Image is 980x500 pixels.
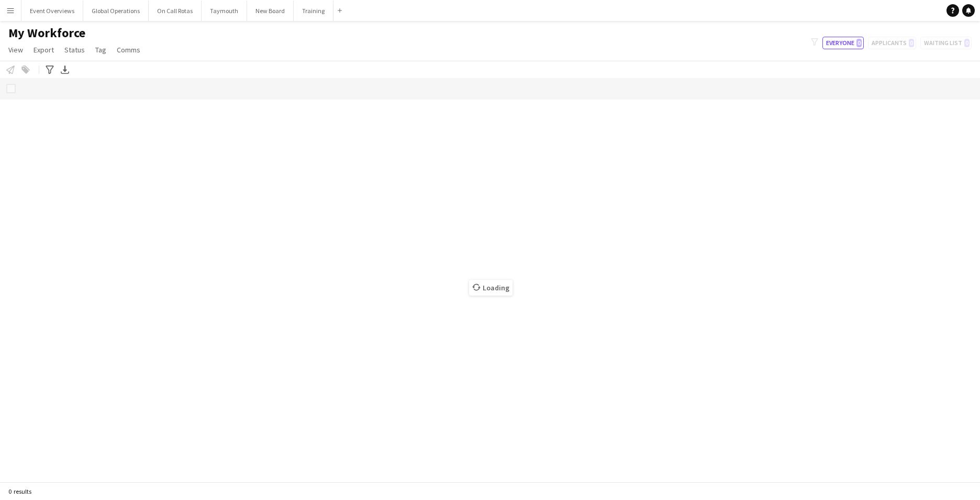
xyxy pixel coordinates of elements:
[8,45,23,55] span: View
[29,43,58,57] a: Export
[34,45,54,55] span: Export
[113,43,144,57] a: Comms
[83,1,149,21] button: Global Operations
[117,45,140,55] span: Comms
[856,39,862,47] span: 0
[43,63,56,76] app-action-btn: Advanced filters
[59,63,71,76] app-action-btn: Export XLSX
[822,37,864,49] button: Everyone0
[95,45,106,55] span: Tag
[294,1,333,21] button: Training
[149,1,202,21] button: On Call Rotas
[8,25,85,41] span: My Workforce
[91,43,110,57] a: Tag
[64,45,85,55] span: Status
[202,1,247,21] button: Taymouth
[4,43,27,57] a: View
[469,280,513,296] span: Loading
[60,43,89,57] a: Status
[247,1,294,21] button: New Board
[21,1,83,21] button: Event Overviews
